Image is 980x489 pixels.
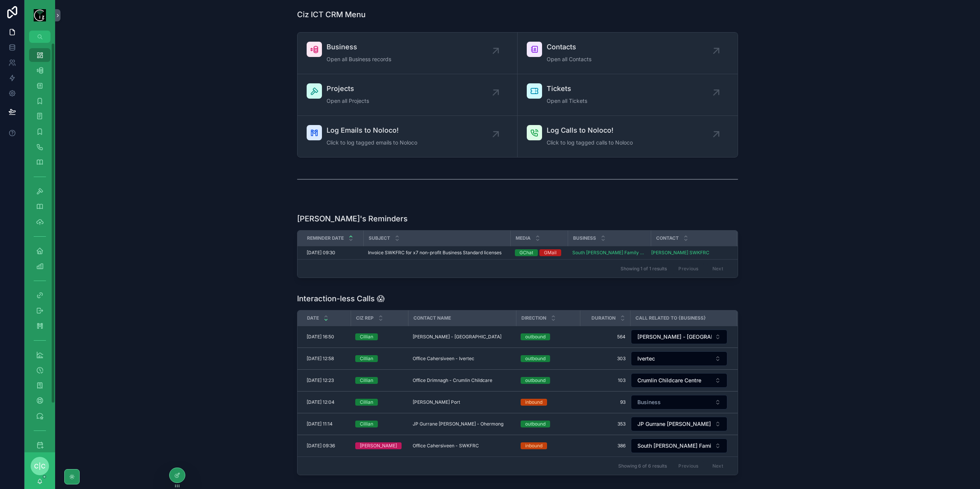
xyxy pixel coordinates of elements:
span: [DATE] 09:36 [307,443,335,449]
span: [DATE] 16:50 [307,334,334,340]
a: Select Button [630,416,728,432]
div: scrollable content [24,43,55,452]
div: Cillian [360,377,373,384]
a: 353 [585,421,626,427]
button: Select Button [631,417,727,431]
a: Office Cahersiveen - SWKFRC [413,443,511,449]
div: outbound [525,377,546,384]
span: Invoice SWKFRC for x7 non-profit Business Standard licenses [368,250,501,256]
a: [PERSON_NAME] SWKFRC [651,250,709,256]
a: 93 [585,399,626,405]
span: [DATE] 12:04 [307,399,335,405]
span: Log Emails to Noloco! [327,125,417,136]
a: Cillian [355,421,403,427]
div: Cillian [360,421,373,427]
a: JP Gurrane [PERSON_NAME] - Ohermong [413,421,511,427]
h1: Interaction-less Calls 😱 [297,293,385,304]
div: [PERSON_NAME] [360,442,397,449]
a: outbound [521,421,575,427]
a: TicketsOpen all Tickets [518,74,738,116]
span: Contact Name [413,315,451,321]
span: Office Drimnagh - Crumlin Childcare [413,377,492,383]
span: [DATE] 09:30 [307,250,335,256]
a: GChatGMail [515,249,563,256]
span: Ivertec [637,355,655,362]
a: Select Button [630,329,728,344]
span: Open all Business records [327,55,391,63]
span: Open all Contacts [547,55,591,63]
a: outbound [521,333,575,340]
a: [PERSON_NAME] [355,442,403,449]
a: [DATE] 12:04 [307,399,346,405]
a: inbound [521,442,575,449]
a: [DATE] 16:50 [307,334,346,340]
span: Log Calls to Noloco! [547,125,633,136]
span: Direction [521,315,546,321]
a: BusinessOpen all Business records [297,32,518,74]
div: GChat [519,249,533,256]
span: Business [327,42,391,52]
span: [DATE] 12:23 [307,377,334,383]
a: [PERSON_NAME] SWKFRC [651,250,728,256]
span: Open all Projects [327,97,369,105]
button: Select Button [631,439,727,453]
a: South [PERSON_NAME] Family Resource Centre (SWKFRC) [572,250,646,256]
a: Cillian [355,399,403,406]
span: Office Cahersiveen - SWKFRC [413,443,479,449]
span: [DATE] 12:58 [307,356,334,362]
span: [PERSON_NAME] - [GEOGRAPHIC_DATA] [637,333,712,341]
span: Office Cahersiveen - Ivertec [413,356,474,362]
div: GMail [544,249,557,256]
a: Select Button [630,395,728,410]
span: Click to log tagged calls to Noloco [547,139,633,146]
span: Contacts [547,42,591,52]
button: Select Button [631,351,727,366]
span: Ciz Rep [356,315,374,321]
a: Cillian [355,355,403,362]
span: Crumlin Childcare Centre [637,377,701,384]
div: outbound [525,333,546,340]
a: Cillian [355,377,403,384]
span: Duration [591,315,616,321]
span: South [PERSON_NAME] Family Resource Centre (SWKFRC) [637,442,712,450]
div: outbound [525,355,546,362]
div: Cillian [360,355,373,362]
a: inbound [521,399,575,406]
a: Log Emails to Noloco!Click to log tagged emails to Noloco [297,116,518,157]
a: 103 [585,377,626,383]
span: [DATE] 11:14 [307,421,333,427]
h1: Ciz ICT CRM Menu [297,9,366,20]
a: Log Calls to Noloco!Click to log tagged calls to Noloco [518,116,738,157]
a: Select Button [630,351,728,366]
img: App logo [34,9,46,21]
h1: [PERSON_NAME]'s Reminders [297,213,408,224]
button: Select Button [631,373,727,388]
a: Office Drimnagh - Crumlin Childcare [413,377,511,383]
a: ContactsOpen all Contacts [518,32,738,74]
a: outbound [521,377,575,384]
span: Contact [656,235,679,241]
div: inbound [525,442,542,449]
span: Projects [327,83,369,94]
span: Click to log tagged emails to Noloco [327,139,417,146]
span: Date [307,315,319,321]
span: Tickets [547,83,587,94]
span: [PERSON_NAME] - [GEOGRAPHIC_DATA] [413,334,501,340]
a: [PERSON_NAME] - [GEOGRAPHIC_DATA] [413,334,511,340]
span: Business [573,235,596,241]
span: JP Gurrane [PERSON_NAME] - Ohermong [637,420,712,428]
a: [DATE] 12:23 [307,377,346,383]
span: [PERSON_NAME] Port [413,399,460,405]
span: Showing 1 of 1 results [621,266,667,272]
a: [DATE] 09:30 [307,250,359,256]
span: Reminder Date [307,235,344,241]
a: Select Button [630,373,728,388]
span: 303 [585,356,626,362]
a: Cillian [355,333,403,340]
span: Business [637,398,661,406]
button: Select Button [631,330,727,344]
